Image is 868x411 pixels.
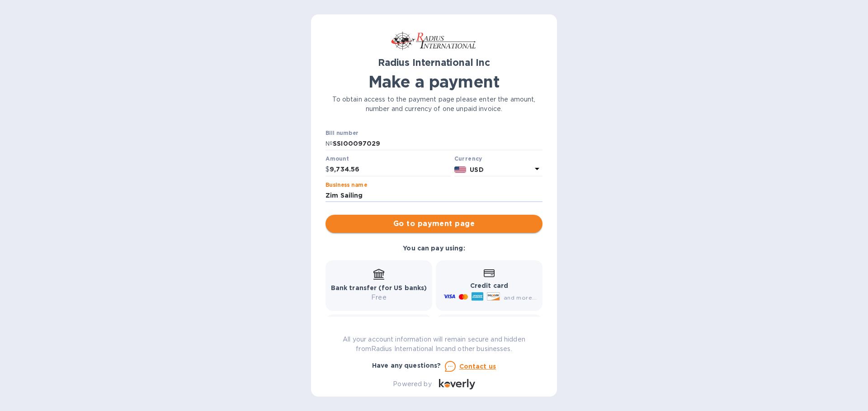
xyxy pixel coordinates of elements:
p: № [325,139,333,148]
p: Free [331,293,427,302]
span: Go to payment page [333,218,535,229]
b: Credit card [470,282,508,289]
label: Business name [325,182,367,188]
button: Go to payment page [325,215,542,233]
b: Currency [454,155,482,162]
img: USD [454,166,467,173]
h1: Make a payment [325,72,542,91]
u: Contact us [459,363,496,370]
span: and more... [504,294,537,301]
b: You can pay using: [403,245,465,252]
p: Powered by [393,379,431,389]
input: Enter bill number [333,137,542,151]
label: Amount [325,157,349,162]
p: All your account information will remain secure and hidden from Radius International Inc and othe... [325,335,542,354]
b: Radius International Inc [378,57,490,68]
input: 0.00 [330,163,451,176]
b: Bank transfer (for US banks) [331,284,427,291]
p: $ [325,165,330,174]
input: Enter business name [325,189,542,203]
label: Bill number [325,130,358,136]
b: USD [470,166,483,173]
b: Have any questions? [372,362,441,369]
p: To obtain access to the payment page please enter the amount, number and currency of one unpaid i... [325,95,542,114]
